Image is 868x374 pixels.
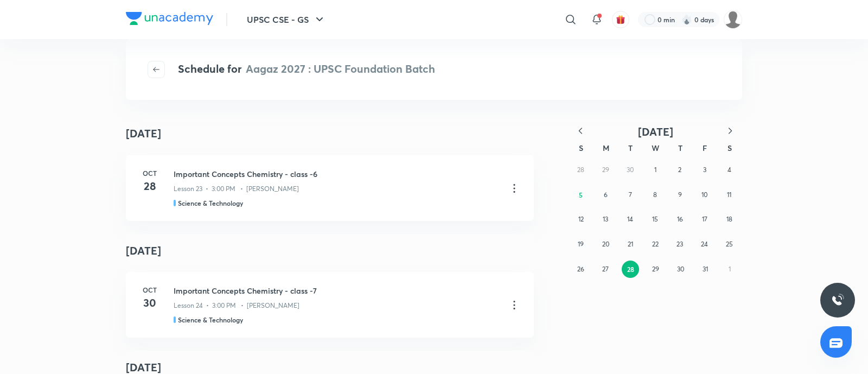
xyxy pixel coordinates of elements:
[720,236,738,253] button: October 25, 2025
[652,265,659,273] abbr: October 29, 2025
[671,211,688,228] button: October 16, 2025
[126,12,213,28] a: Company Logo
[677,215,683,223] abbr: October 16, 2025
[696,211,713,228] button: October 17, 2025
[678,191,682,199] abbr: October 9, 2025
[629,191,632,199] abbr: October 7, 2025
[240,9,333,30] button: UPSC CSE - GS
[654,166,656,174] abbr: October 1, 2025
[831,294,844,307] img: ttu
[174,168,499,180] h3: Important Concepts Chemistry - class -6
[647,261,664,278] button: October 29, 2025
[572,186,590,204] button: October 5, 2025
[696,186,713,204] button: October 10, 2025
[572,211,590,228] button: October 12, 2025
[572,236,590,253] button: October 19, 2025
[702,215,707,223] abbr: October 17, 2025
[647,211,664,228] button: October 15, 2025
[126,234,534,268] h4: [DATE]
[727,166,731,174] abbr: October 4, 2025
[126,155,534,221] a: Oct28Important Concepts Chemistry - class -6Lesson 23 • 3:00 PM • [PERSON_NAME]Science & Technology
[603,215,608,223] abbr: October 13, 2025
[622,236,639,253] button: October 21, 2025
[647,236,664,253] button: October 22, 2025
[703,143,707,153] abbr: Friday
[616,15,626,24] img: avatar
[246,61,435,76] span: Aagaz 2027 : UPSC Foundation Batch
[602,265,609,273] abbr: October 27, 2025
[126,12,213,25] img: Company Logo
[677,265,684,273] abbr: October 30, 2025
[139,178,161,194] h4: 28
[720,186,738,204] button: October 11, 2025
[174,285,499,296] h3: Important Concepts Chemistry - class -7
[701,240,708,248] abbr: October 24, 2025
[126,125,161,142] h4: [DATE]
[652,240,659,248] abbr: October 22, 2025
[720,161,738,179] button: October 4, 2025
[726,240,733,248] abbr: October 25, 2025
[727,191,731,199] abbr: October 11, 2025
[647,186,664,204] button: October 8, 2025
[638,124,673,139] span: [DATE]
[697,261,714,278] button: October 31, 2025
[597,211,614,228] button: October 13, 2025
[681,14,692,25] img: streak
[612,11,629,28] button: avatar
[628,143,633,153] abbr: Tuesday
[701,191,707,199] abbr: October 10, 2025
[579,143,583,153] abbr: Sunday
[671,161,688,179] button: October 2, 2025
[672,261,689,278] button: October 30, 2025
[572,261,590,278] button: October 26, 2025
[174,184,299,194] p: Lesson 23 • 3:00 PM • [PERSON_NAME]
[597,261,614,278] button: October 27, 2025
[671,186,688,204] button: October 9, 2025
[628,240,633,248] abbr: October 21, 2025
[178,198,243,208] h5: Science & Technology
[622,261,639,278] button: October 28, 2025
[696,236,713,253] button: October 24, 2025
[622,211,639,228] button: October 14, 2025
[653,191,657,199] abbr: October 8, 2025
[178,61,435,78] h4: Schedule for
[676,240,683,248] abbr: October 23, 2025
[678,143,682,153] abbr: Thursday
[671,236,688,253] button: October 23, 2025
[724,10,742,29] img: Piali K
[578,215,584,223] abbr: October 12, 2025
[622,186,639,204] button: October 7, 2025
[720,211,738,228] button: October 18, 2025
[703,166,706,174] abbr: October 3, 2025
[597,236,614,253] button: October 20, 2025
[604,191,608,199] abbr: October 6, 2025
[727,143,732,153] abbr: Saturday
[703,265,708,273] abbr: October 31, 2025
[578,240,584,248] abbr: October 19, 2025
[602,240,609,248] abbr: October 20, 2025
[696,161,713,179] button: October 3, 2025
[652,215,658,223] abbr: October 15, 2025
[126,272,534,338] a: Oct30Important Concepts Chemistry - class -7Lesson 24 • 3:00 PM • [PERSON_NAME]Science & Technology
[603,143,609,153] abbr: Monday
[592,125,718,138] button: [DATE]
[178,315,243,325] h5: Science & Technology
[139,295,161,311] h4: 30
[652,143,659,153] abbr: Wednesday
[174,301,299,310] p: Lesson 24 • 3:00 PM • [PERSON_NAME]
[726,215,732,223] abbr: October 18, 2025
[139,168,161,178] h6: Oct
[647,161,664,179] button: October 1, 2025
[627,215,633,223] abbr: October 14, 2025
[139,285,161,295] h6: Oct
[579,191,583,199] abbr: October 5, 2025
[597,186,614,204] button: October 6, 2025
[577,265,584,273] abbr: October 26, 2025
[678,166,681,174] abbr: October 2, 2025
[627,265,634,274] abbr: October 28, 2025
